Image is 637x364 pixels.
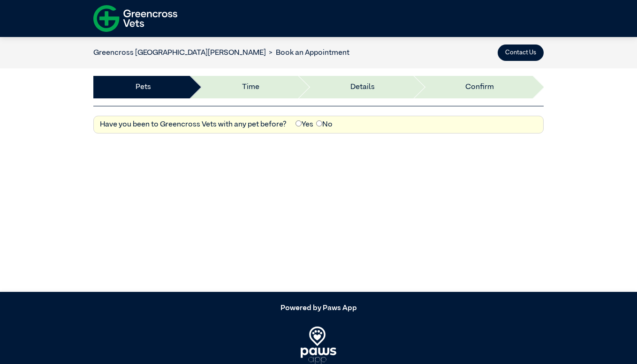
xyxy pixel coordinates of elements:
[296,119,313,130] label: Yes
[266,47,349,59] li: Book an Appointment
[301,327,337,364] img: PawsApp
[93,47,349,59] nav: breadcrumb
[498,45,544,61] button: Contact Us
[136,82,151,93] a: Pets
[296,120,302,126] input: Yes
[93,2,177,35] img: f-logo
[93,49,266,57] a: Greencross [GEOGRAPHIC_DATA][PERSON_NAME]
[316,119,333,130] label: No
[316,120,322,126] input: No
[100,119,287,130] label: Have you been to Greencross Vets with any pet before?
[93,304,544,313] h5: Powered by Paws App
